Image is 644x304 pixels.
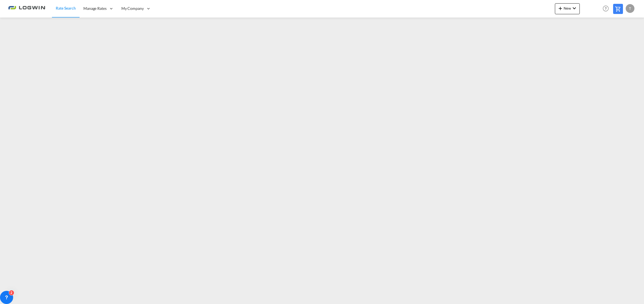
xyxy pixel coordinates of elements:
[56,6,76,10] span: Rate Search
[571,5,578,12] md-icon: icon-chevron-down
[121,6,144,11] span: My Company
[8,2,45,15] img: 2761ae10d95411efa20a1f5e0282d2d7.png
[83,6,107,11] span: Manage Rates
[557,6,578,10] span: New
[557,5,564,12] md-icon: icon-plus 400-fg
[555,3,580,14] button: icon-plus 400-fgNewicon-chevron-down
[601,4,613,14] div: Help
[626,4,634,13] div: T
[601,4,610,13] span: Help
